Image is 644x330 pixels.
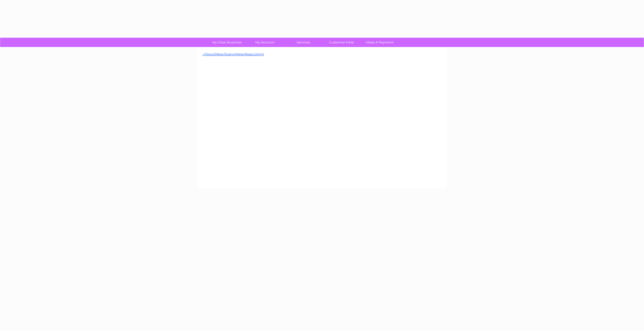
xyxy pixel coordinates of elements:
a: Make A Payment [359,38,400,47]
a: ~/Views/Water/SubmitMeterRead.cshtml [202,52,264,56]
a: My Clear Business [206,38,248,47]
a: Services [283,38,324,47]
a: My Account [244,38,286,47]
a: Customer Help [321,38,362,47]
